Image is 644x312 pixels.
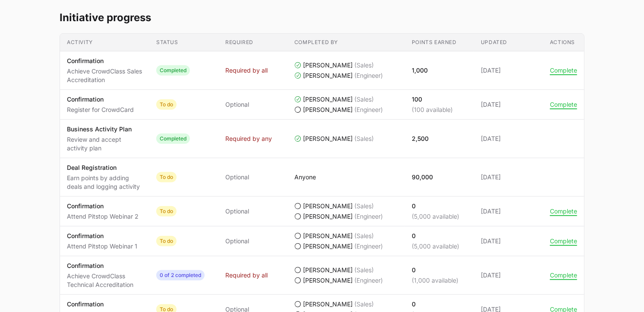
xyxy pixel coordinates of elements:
span: Optional [225,207,249,216]
span: Optional [225,100,249,109]
th: Points earned [405,34,474,51]
span: (Engineer) [354,242,383,251]
span: Required by all [225,66,268,75]
th: Updated [474,34,543,51]
span: [PERSON_NAME] [303,61,353,70]
th: Actions [543,34,584,51]
p: (1,000 available) [412,276,458,285]
span: (Engineer) [354,276,383,285]
p: 0 [412,232,459,240]
p: 90,000 [412,173,433,181]
p: (5,000 available) [412,242,459,251]
p: (5,000 available) [412,212,459,221]
span: Required by any [225,134,272,143]
span: [PERSON_NAME] [303,300,353,309]
span: [DATE] [481,237,536,245]
th: Completed by [287,34,405,51]
p: Review and accept activity plan [67,135,142,153]
th: Activity [60,34,149,51]
span: (Sales) [354,95,374,104]
button: Complete [550,101,577,108]
span: [DATE] [481,66,536,75]
h2: Initiative progress [60,11,584,25]
p: Attend Pitstop Webinar 2 [67,212,139,221]
p: (100 available) [412,105,453,114]
p: Confirmation [67,202,139,210]
p: Confirmation [67,261,142,270]
button: Complete [550,237,577,245]
p: Confirmation [67,95,134,104]
p: 0 [412,266,458,274]
span: (Engineer) [354,71,383,80]
span: [DATE] [481,100,536,109]
span: (Sales) [354,232,374,240]
span: [PERSON_NAME] [303,232,353,240]
span: [PERSON_NAME] [303,266,353,274]
p: Earn points by adding deals and logging activity [67,174,142,191]
span: (Sales) [354,61,374,70]
span: (Sales) [354,202,374,210]
p: 1,000 [412,66,428,75]
span: [PERSON_NAME] [303,276,353,285]
p: Deal Registration [67,163,142,172]
span: Optional [225,237,249,245]
span: (Engineer) [354,105,383,114]
span: [PERSON_NAME] [303,71,353,80]
button: Complete [550,271,577,279]
span: Optional [225,173,249,181]
p: 0 [412,300,454,309]
p: Business Activity Plan [67,125,142,134]
span: (Sales) [354,134,374,143]
span: (Sales) [354,300,374,309]
span: (Engineer) [354,212,383,221]
p: Register for CrowdCard [67,105,134,114]
span: [PERSON_NAME] [303,202,353,210]
span: (Sales) [354,266,374,274]
p: Attend Pitstop Webinar 1 [67,242,137,251]
span: [PERSON_NAME] [303,134,353,143]
button: Complete [550,207,577,215]
p: Anyone [294,173,316,181]
span: Required by all [225,271,268,280]
p: Confirmation [67,232,137,240]
p: Confirmation [67,300,127,309]
span: [PERSON_NAME] [303,95,353,104]
th: Status [149,34,218,51]
p: Confirmation [67,57,142,65]
p: 2,500 [412,134,429,143]
span: [DATE] [481,271,536,280]
span: [PERSON_NAME] [303,212,353,221]
p: Achieve CrowdClass Sales Accreditation [67,67,142,84]
p: Achieve CrowdClass Technical Accreditation [67,272,142,289]
span: [DATE] [481,173,536,181]
button: Complete [550,67,577,74]
span: [DATE] [481,207,536,216]
span: [PERSON_NAME] [303,242,353,251]
th: Required [218,34,287,51]
span: [DATE] [481,134,536,143]
p: 100 [412,95,453,104]
span: [PERSON_NAME] [303,105,353,114]
p: 0 [412,202,459,210]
